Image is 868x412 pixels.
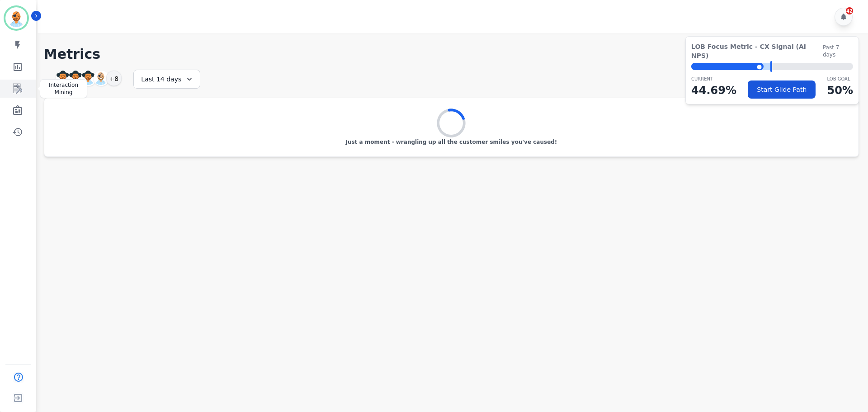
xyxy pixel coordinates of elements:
[748,81,816,99] button: Start Glide Path
[44,46,859,62] h1: Metrics
[691,82,736,99] p: 44.69 %
[345,138,557,146] p: Just a moment - wrangling up all the customer smiles you've caused!
[823,44,853,58] span: Past 7 days
[5,7,27,29] img: Bordered avatar
[133,70,200,89] div: Last 14 days
[827,82,853,99] p: 50 %
[691,76,736,82] p: CURRENT
[846,7,853,14] div: 42
[106,71,122,86] div: +8
[691,42,823,60] span: LOB Focus Metric - CX Signal (AI NPS)
[691,63,764,70] div: ⬤
[827,76,853,82] p: LOB Goal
